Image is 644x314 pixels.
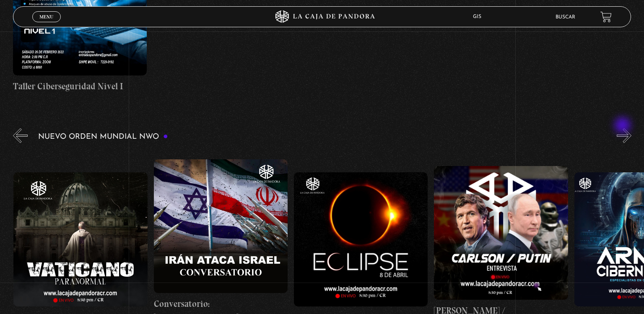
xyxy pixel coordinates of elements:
[600,11,612,22] a: View your shopping cart
[39,14,53,19] span: Menu
[38,133,168,141] h3: Nuevo Orden Mundial NWO
[13,80,147,93] h4: Taller Ciberseguridad Nivel I
[13,128,28,143] button: Previous
[556,15,575,20] a: Buscar
[469,14,490,19] span: GIS
[617,128,631,143] button: Next
[37,21,57,27] span: Cerrar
